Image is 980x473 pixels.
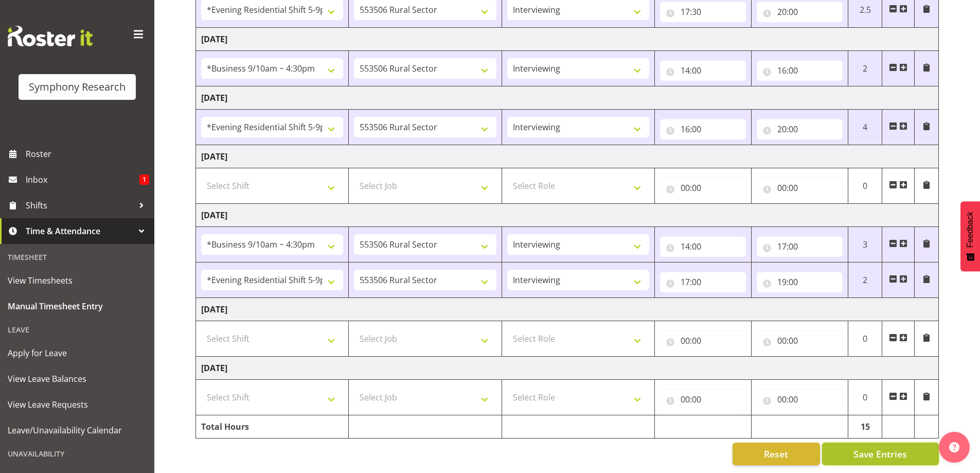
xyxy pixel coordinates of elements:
span: Roster [26,146,149,162]
span: Shifts [26,198,134,213]
span: Apply for Leave [8,345,147,361]
input: Click to select... [757,236,843,257]
div: Leave [3,319,152,340]
input: Click to select... [660,178,746,198]
input: Click to select... [757,389,843,410]
img: help-xxl-2.png [949,442,959,452]
div: Unavailability [3,443,152,464]
a: View Leave Requests [3,392,152,417]
a: View Timesheets [3,268,152,293]
input: Click to select... [757,178,843,198]
td: 0 [848,168,882,204]
td: 4 [848,110,882,145]
span: Reset [764,447,788,461]
input: Click to select... [660,236,746,257]
button: Reset [733,443,820,465]
span: 1 [139,174,149,185]
span: View Leave Requests [8,397,147,412]
a: View Leave Balances [3,366,152,392]
td: [DATE] [196,145,939,168]
input: Click to select... [757,119,843,139]
td: [DATE] [196,86,939,110]
span: Save Entries [853,447,907,461]
input: Click to select... [660,272,746,292]
img: Rosterit website logo [8,26,93,46]
a: Leave/Unavailability Calendar [3,417,152,443]
a: Apply for Leave [3,340,152,366]
input: Click to select... [757,330,843,351]
input: Click to select... [757,2,843,22]
td: [DATE] [196,204,939,227]
input: Click to select... [660,119,746,139]
td: 3 [848,227,882,262]
input: Click to select... [757,60,843,81]
input: Click to select... [757,272,843,292]
div: Symphony Research [29,79,126,95]
span: View Timesheets [8,273,147,288]
td: [DATE] [196,298,939,321]
button: Feedback - Show survey [960,201,980,271]
td: 0 [848,321,882,357]
input: Click to select... [660,389,746,410]
span: Feedback [966,212,975,248]
td: [DATE] [196,28,939,51]
button: Save Entries [822,443,939,465]
input: Click to select... [660,60,746,81]
a: Manual Timesheet Entry [3,293,152,319]
td: [DATE] [196,357,939,380]
div: Timesheet [3,247,152,268]
span: Manual Timesheet Entry [8,299,147,314]
span: Time & Attendance [26,223,134,239]
span: View Leave Balances [8,371,147,387]
span: Inbox [26,172,139,187]
td: 2 [848,262,882,298]
td: 15 [848,415,882,439]
input: Click to select... [660,2,746,22]
td: Total Hours [196,415,349,439]
td: 2 [848,51,882,86]
span: Leave/Unavailability Calendar [8,423,147,438]
td: 0 [848,380,882,415]
input: Click to select... [660,330,746,351]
